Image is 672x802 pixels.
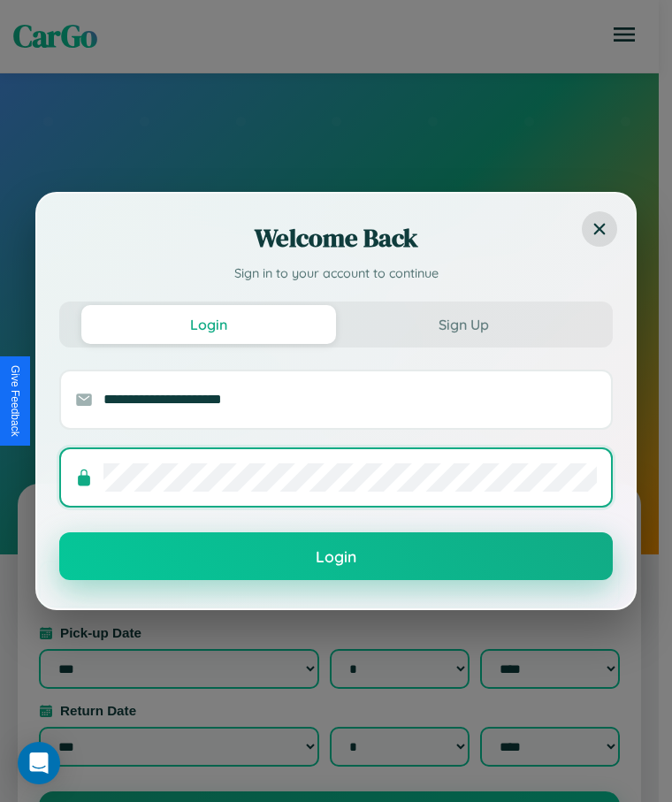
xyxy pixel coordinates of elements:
h2: Welcome Back [59,220,613,256]
button: Login [81,305,336,344]
button: Login [59,532,613,580]
p: Sign in to your account to continue [59,264,613,284]
div: Give Feedback [9,365,21,437]
div: Open Intercom Messenger [18,742,60,784]
button: Sign Up [336,305,591,344]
